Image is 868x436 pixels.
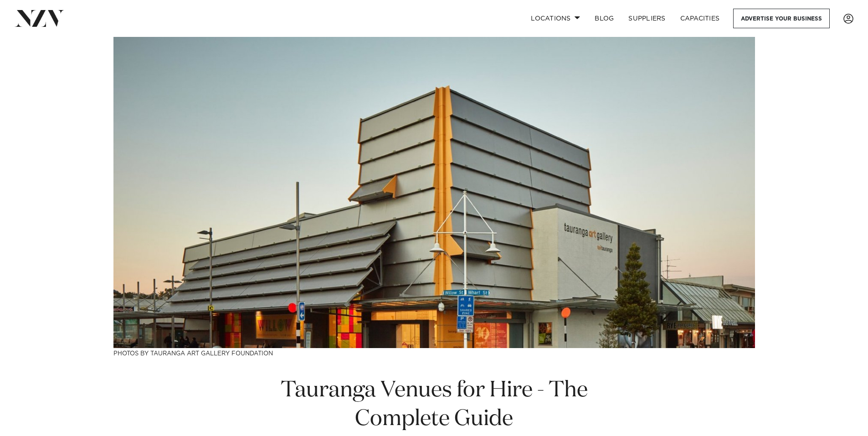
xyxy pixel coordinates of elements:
[113,37,755,348] img: Tauranga Venues for Hire - The Complete Guide
[278,376,590,434] h1: Tauranga Venues for Hire - The Complete Guide
[587,9,621,28] a: BLOG
[524,9,587,28] a: Locations
[621,9,673,28] a: SUPPLIERS
[733,9,830,28] a: Advertise your business
[673,9,727,28] a: Capacities
[15,10,64,26] img: nzv-logo.png
[113,348,755,358] h3: Photos by Tauranga Art Gallery Foundation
